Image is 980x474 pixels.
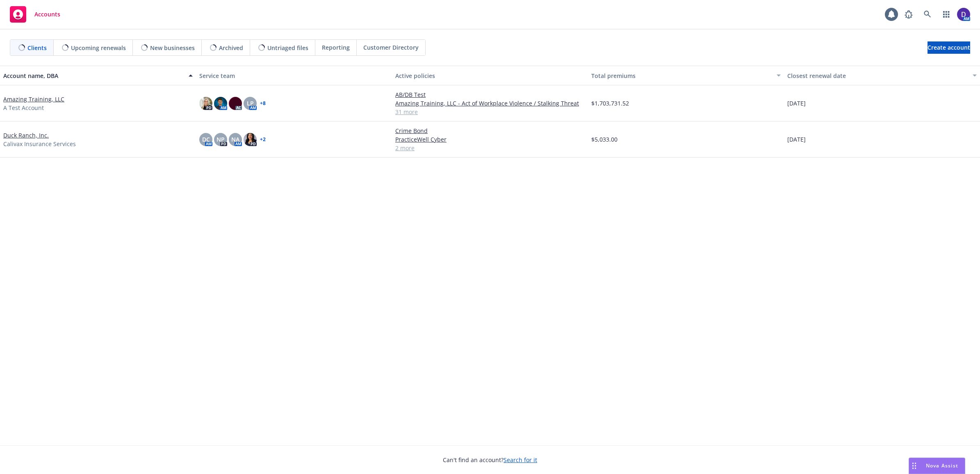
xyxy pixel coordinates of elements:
button: Closest renewal date [784,66,980,85]
span: A Test Account [3,103,44,112]
a: Search [919,6,936,23]
a: Crime Bond [395,126,585,135]
a: + 8 [260,101,266,106]
a: + 2 [260,137,266,142]
span: [DATE] [787,135,806,144]
a: Report a Bug [900,6,917,23]
div: Drag to move [909,458,919,474]
span: Upcoming renewals [71,44,126,52]
a: Create account [928,41,970,54]
div: Total premiums [591,71,772,80]
span: Clients [27,44,47,52]
a: Switch app [938,6,955,23]
span: Customer Directory [363,43,419,52]
span: NA [231,135,239,144]
span: Untriaged files [267,44,308,52]
span: DC [202,135,210,144]
a: Accounts [7,3,64,26]
button: Total premiums [588,66,784,85]
span: $5,033.00 [591,135,618,144]
a: 2 more [395,144,585,152]
a: PracticeWell Cyber [395,135,585,144]
img: photo [199,97,212,110]
button: Active policies [392,66,588,85]
span: Calivax Insurance Services [3,140,76,148]
a: AB/DB Test [395,90,585,99]
a: Amazing Training, LLC - Act of Workplace Violence / Stalking Threat [395,99,585,108]
img: photo [244,133,257,146]
button: Service team [196,66,392,85]
a: Search for it [504,456,537,464]
span: LP [247,99,254,108]
a: 31 more [395,108,585,116]
img: photo [957,8,970,21]
span: [DATE] [787,99,806,108]
span: Reporting [322,43,350,52]
span: Create account [928,40,970,55]
span: NP [217,135,225,144]
div: Account name, DBA [3,71,184,80]
span: $1,703,731.52 [591,99,629,108]
span: Can't find an account? [443,456,537,464]
button: Nova Assist [909,458,965,474]
span: Archived [219,44,243,52]
div: Active policies [395,71,585,80]
a: Amazing Training, LLC [3,95,64,103]
img: photo [214,97,227,110]
span: New businesses [150,44,195,52]
span: Accounts [34,11,60,18]
img: photo [229,97,242,110]
span: Nova Assist [926,462,958,469]
a: Duck Ranch, Inc. [3,131,49,140]
div: Service team [199,71,389,80]
div: Closest renewal date [787,71,968,80]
